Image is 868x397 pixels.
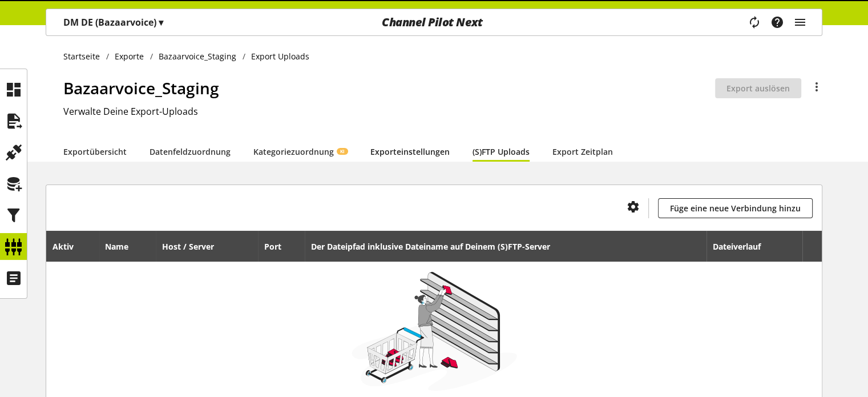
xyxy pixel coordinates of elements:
span: Startseite [63,50,100,62]
span: Export auslösen [726,82,790,94]
span: Füge eine neue Verbindung hinzu [670,202,801,214]
a: Exporteinstellungen [370,146,450,158]
h1: Bazaarvoice_Staging [63,76,715,100]
a: Export Zeitplan [552,146,613,158]
div: Port [264,235,299,258]
a: KategoriezuordnungKI [253,146,348,158]
span: ▾ [159,16,163,29]
a: Füge eine neue Verbindung hinzu [658,198,813,218]
p: DM DE (Bazaarvoice) [63,15,163,29]
a: Startseite [63,50,106,62]
button: Export auslösen [715,78,801,98]
h2: Verwalte Deine Export-Uploads [63,105,822,118]
div: Der Dateipfad inklusive Dateiname auf Deinem (S)FTP-Server [310,235,700,258]
span: KI [340,148,345,155]
div: Host / Server [162,235,252,258]
a: Datenfeldzuordnung [150,146,231,158]
a: Exportübersicht [63,146,127,158]
nav: main navigation [46,9,822,36]
a: Exporte [109,50,150,62]
div: Name [105,235,150,258]
a: (S)FTP Uploads [473,146,530,158]
div: Dateiverlauf [713,235,797,258]
div: Aktiv [53,235,94,258]
span: Exporte [115,50,144,62]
